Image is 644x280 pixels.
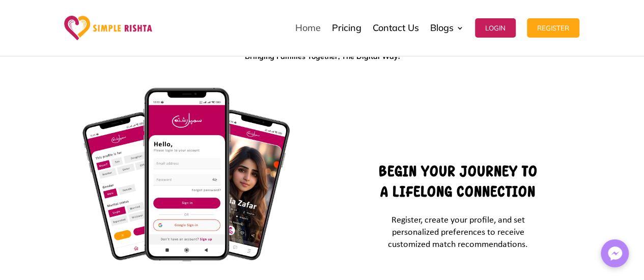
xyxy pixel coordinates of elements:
a: Home [295,3,321,53]
a: Login [475,3,516,53]
strong: Begin Your Journey to a Lifelong Connection [378,163,537,200]
strong: Bringing Families Together, The Digital Way! [245,52,400,61]
img: Messenger [605,243,625,264]
span: Register, create your profile, and set personalized preferences to receive customized match recom... [388,215,528,250]
a: Contact Us [373,3,419,53]
button: Register [527,18,579,38]
img: Begin-Your-Journey-to-a-Lifelong-Connection [82,88,289,261]
a: Register [527,3,579,53]
a: Blogs [430,3,464,53]
button: Login [475,18,516,38]
a: Pricing [332,3,361,53]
